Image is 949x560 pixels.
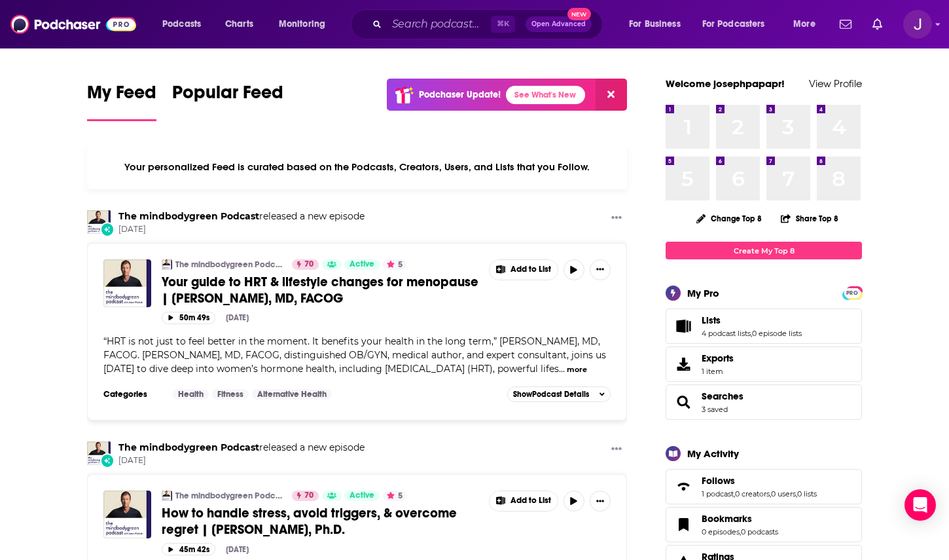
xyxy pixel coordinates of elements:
a: Podchaser - Follow, Share and Rate Podcasts [10,12,136,37]
a: View Profile [809,77,862,90]
div: New Episode [100,222,115,236]
a: 0 podcasts [741,527,778,536]
button: open menu [153,14,218,35]
button: 5 [383,491,406,501]
span: , [740,527,741,536]
span: Logged in as josephpapapr [903,10,932,39]
a: Show notifications dropdown [867,13,887,35]
button: open menu [694,14,784,35]
a: Active [344,491,380,501]
span: 1 item [702,367,734,376]
img: User Profile [903,10,932,39]
span: Lists [666,308,862,344]
img: The mindbodygreen Podcast [162,259,172,270]
span: Popular Feed [172,81,283,111]
button: Open AdvancedNew [526,16,592,32]
h3: released a new episode [118,210,365,223]
a: Popular Feed [172,81,283,121]
a: The mindbodygreen Podcast [162,491,172,501]
button: open menu [620,14,697,35]
div: Open Intercom Messenger [904,489,936,521]
span: Exports [702,352,734,364]
div: [DATE] [226,545,249,554]
a: Active [344,259,380,270]
span: Active [349,258,374,271]
button: open menu [784,14,832,35]
button: Show More Button [590,491,611,512]
a: Bookmarks [702,513,778,525]
span: Searches [666,384,862,420]
a: The mindbodygreen Podcast [87,210,111,234]
span: New [567,8,591,20]
a: Lists [702,314,802,326]
a: 0 episodes [702,527,740,536]
img: Your guide to HRT & lifestyle changes for menopause | Jila Senemar, MD, FACOG [103,259,151,307]
h3: Categories [103,389,162,400]
a: 0 lists [797,489,817,498]
button: Change Top 8 [689,210,770,227]
div: New Episode [100,453,115,468]
a: 0 creators [735,489,770,498]
button: more [567,364,587,375]
a: Lists [670,317,696,335]
span: Podcasts [162,15,201,33]
h3: released a new episode [118,441,365,454]
a: The mindbodygreen Podcast [87,441,111,465]
a: See What's New [506,86,585,104]
span: “HRT is not just to feel better in the moment. It benefits your health in the long term,” [PERSON... [103,335,606,375]
a: Fitness [212,389,249,400]
span: Follows [666,469,862,504]
span: Your guide to HRT & lifestyle changes for menopause | [PERSON_NAME], MD, FACOG [162,274,478,307]
span: Monitoring [279,15,325,33]
span: Bookmarks [666,507,862,542]
img: How to handle stress, avoid triggers, & overcome regret | Caroline Leaf, Ph.D. [103,491,151,538]
button: 45m 42s [162,543,215,555]
button: Show profile menu [903,10,932,39]
a: Searches [670,393,696,411]
span: , [770,489,771,498]
span: Active [349,489,374,502]
span: Add to List [510,265,551,274]
a: Welcome josephpapapr! [666,77,785,90]
span: Charts [225,15,253,33]
button: Share Top 8 [780,206,839,231]
a: Searches [702,390,743,402]
a: My Feed [87,81,156,121]
a: Health [173,389,209,400]
input: Search podcasts, credits, & more... [387,14,491,35]
a: PRO [844,288,860,297]
div: My Activity [687,447,739,460]
a: Show notifications dropdown [834,13,857,35]
p: Podchaser Update! [419,89,501,100]
button: ShowPodcast Details [507,386,611,402]
div: My Pro [687,287,719,299]
a: 0 users [771,489,796,498]
a: Charts [217,14,261,35]
span: Follows [702,475,735,487]
a: 70 [292,259,319,270]
div: Your personalized Feed is curated based on the Podcasts, Creators, Users, and Lists that you Follow. [87,145,627,189]
span: How to handle stress, avoid triggers, & overcome regret | [PERSON_NAME], Ph.D. [162,505,457,538]
span: , [734,489,735,498]
button: 5 [383,259,406,270]
a: The mindbodygreen Podcast [118,210,259,222]
button: Show More Button [606,210,627,227]
a: How to handle stress, avoid triggers, & overcome regret | [PERSON_NAME], Ph.D. [162,505,480,538]
a: Create My Top 8 [666,242,862,259]
a: The mindbodygreen Podcast [118,441,259,453]
span: My Feed [87,81,156,111]
span: ⌘ K [491,16,515,33]
span: Show Podcast Details [513,390,589,399]
button: Show More Button [590,259,611,280]
span: , [796,489,797,498]
button: Show More Button [490,260,558,280]
span: 70 [304,258,313,271]
a: 70 [292,491,319,501]
span: [DATE] [118,224,365,235]
span: For Business [629,15,681,33]
a: 1 podcast [702,489,734,498]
